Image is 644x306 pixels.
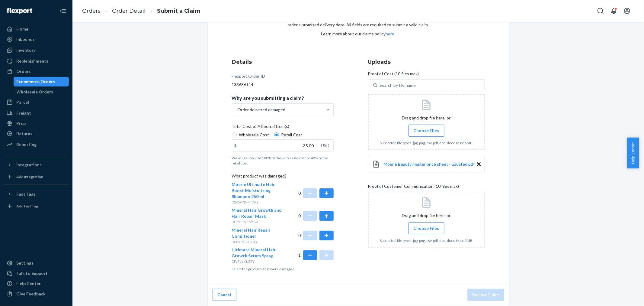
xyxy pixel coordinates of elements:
[17,89,53,95] div: Wholesale Orders
[16,36,35,42] div: Inbounds
[238,107,286,113] div: Order delivered damaged
[384,161,475,167] a: Moerie Beauty master price sheet - updated.pdf
[16,291,46,297] div: Give Feedback
[4,258,69,268] a: Settings
[232,58,334,66] h3: Details
[298,207,334,224] div: 0
[239,132,269,138] span: Wholesale Cost
[318,140,333,151] div: USD
[608,5,620,17] button: Open notifications
[16,68,31,74] div: Orders
[16,110,31,116] div: Freight
[4,56,69,66] a: Replenishments
[232,95,304,101] p: Why are you submitting a claim?
[232,132,237,137] input: Wholesale Cost
[232,200,283,205] p: D26W7KMF7A9
[157,8,200,14] a: Submit a Claim
[298,247,334,264] div: 1
[232,239,283,244] p: DPFKPGGCCXY
[4,269,69,278] a: Talk to Support
[368,58,485,66] h3: Uploads
[380,82,416,88] div: Search by file name
[4,140,69,149] a: Reporting
[4,189,69,199] button: Fast Tags
[112,8,146,14] a: Order Detail
[14,77,69,86] a: Ecommerce Orders
[4,45,69,55] a: Inventory
[16,99,29,105] div: Parcel
[627,138,639,168] button: Help Center
[16,58,48,64] div: Replenishments
[368,71,419,79] span: Proof of Cost (10 files max)
[213,289,236,301] button: Cancel
[4,160,69,170] button: Integrations
[4,97,69,107] a: Parcel
[232,259,283,264] p: DPJRVLKLCRY
[4,108,69,118] a: Freight
[16,47,36,53] div: Inventory
[281,132,303,138] span: Retail Cost
[16,162,42,168] div: Integrations
[386,31,395,36] a: here
[298,227,334,244] div: 0
[232,247,276,258] span: Ultimate Mineral Hair Growth Serum Spray
[77,2,205,20] ol: breadcrumbs
[4,67,69,76] a: Orders
[232,173,334,181] p: What product was damaged?
[4,172,69,182] a: Add Integration
[14,87,69,97] a: Wholesale Orders
[232,266,334,272] p: Select the products that were damaged
[16,191,36,197] div: Fast Tags
[82,8,101,14] a: Orders
[384,161,475,167] span: Moerie Beauty master price sheet - updated.pdf
[368,183,459,192] span: Proof of Customer Communication (10 files max)
[57,5,69,17] button: Close Navigation
[232,227,271,239] span: Mineral Hair Repair Conditioner
[232,182,275,199] span: Moerie Ultimate Hair Boost Moisturizing Shampoo 250 ml
[16,260,34,266] div: Settings
[4,279,69,288] a: Help Center
[16,142,37,148] div: Reporting
[414,225,439,231] span: Choose Files
[16,131,32,137] div: Returns
[594,5,607,17] button: Open Search Box
[16,174,43,179] div: Add Integration
[4,289,69,299] button: Give Feedback
[232,123,290,132] span: Total Cost of Affected Item(s)
[16,120,26,126] div: Prep
[621,5,633,17] button: Open account menu
[16,281,41,287] div: Help Center
[16,26,28,32] div: Home
[7,8,32,14] img: Flexport logo
[4,24,69,34] a: Home
[275,16,441,28] p: All claims regarding damaged products or lost packages must be submitted [DATE] of an order’s pro...
[414,128,439,134] span: Choose Files
[232,73,265,82] div: Flexport Order ID
[16,203,38,209] div: Add Fast Tag
[4,129,69,138] a: Returns
[232,219,283,224] p: DE7YFMHNYG3
[232,140,239,151] div: $
[4,34,69,44] a: Inbounds
[467,289,504,301] button: Review Claim
[274,132,279,137] input: Retail Cost
[4,201,69,211] a: Add Fast Tag
[275,31,441,37] p: Learn more about our claims policy .
[232,140,318,151] input: $USD
[16,270,48,276] div: Talk to Support
[232,82,334,88] div: 133686144
[232,155,334,166] p: We will reimburse 100% of the wholesale cost or 40% of the retail cost
[298,181,334,205] div: 0
[17,79,55,85] div: Ecommerce Orders
[4,119,69,128] a: Prep
[232,207,282,219] span: Mineral Hair Growth and Hair Repair Mask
